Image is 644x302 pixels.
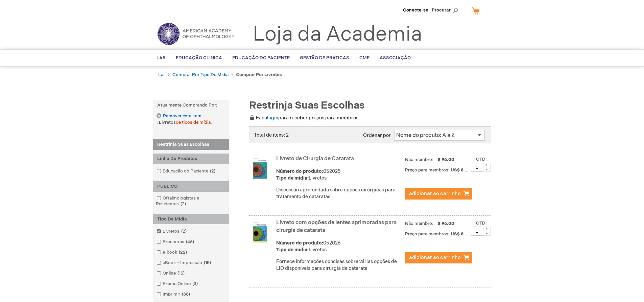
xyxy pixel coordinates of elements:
a: Comprar por tipo de mídia [172,72,229,77]
font: Discussão aprofundada sobre opções cirúrgicas para tratamento de cataratas [276,187,396,200]
font: 38 [183,292,189,297]
a: Livreto de Cirurgia de Catarata [276,156,354,162]
font: Preço para membros: [405,167,450,173]
a: Conecte-se [403,7,428,13]
font: de tipos de mídia [176,120,211,125]
img: Livreto de Cirurgia de Catarata [253,157,267,179]
font: 052026 [323,240,341,246]
a: e-book22 [155,249,190,256]
font: Ordenar por [363,133,391,138]
font: Qtd. [476,157,487,162]
font: 2 [211,168,214,174]
font: adicionar ao carrinho [409,254,461,261]
font: Tipo de mídia: [276,175,309,181]
font: Oftalmologistas e Residentes [156,195,199,207]
font: Total de itens: 2 [254,132,289,138]
font: Remover este item [163,113,201,119]
font: Faça [256,115,267,121]
font: Comprar por livretos [236,72,282,77]
font: 22 [180,250,186,255]
font: $ 96,00 [438,221,454,226]
font: Qtd. [476,220,487,226]
font: Número do produto: [276,240,323,246]
font: Livretos [163,229,180,234]
font: adicionar ao carrinho [409,190,461,197]
font: US$ 80,00 [451,231,474,237]
font: Livretos [159,120,176,125]
button: adicionar ao carrinho [405,252,472,263]
a: login [267,115,278,121]
input: Qtd. [471,227,483,236]
font: Restrinja suas escolhas [249,99,365,112]
a: Brochuras46 [155,239,197,245]
button: adicionar ao carrinho [405,188,472,200]
font: Procurar [432,7,451,13]
font: 2 [182,201,185,207]
font: Fornece informações concisas sobre várias opções de LIO disponíveis para cirurgia de catarata [276,259,397,271]
a: Exame Online3 [155,281,200,287]
font: Tipo de mídia [157,216,187,222]
font: Imprimir [163,292,180,297]
a: Oftalmologistas e Residentes2 [155,195,227,207]
font: Restrinja suas escolhas [157,142,209,147]
font: Associação [380,55,411,61]
a: Online15 [155,270,187,277]
font: Não membro: [405,157,433,162]
font: Atualmente comprando por: [157,102,217,108]
font: Número do produto: [276,168,323,174]
font: Educação do Paciente [232,55,290,61]
font: 2 [183,229,185,234]
a: Livreto com opções de lentes aprimoradas para cirurgia de catarata [276,219,397,234]
font: 3 [194,281,196,286]
a: Lar [158,72,165,77]
font: Educação Clínica [176,55,222,61]
font: 46 [187,239,193,245]
font: Tipo de mídia: [276,247,309,253]
font: $ 96,00 [438,157,454,162]
font: Linha de produtos [157,156,197,161]
font: Livretos [309,175,327,181]
font: Exame Online [163,281,191,286]
font: para receber preços para membros [278,115,358,121]
font: CME [359,55,369,61]
a: Remover este item [157,113,201,119]
font: PÚBLICO [157,184,177,189]
a: Imprimir38 [155,291,193,298]
font: Preço para membros: [405,231,450,237]
font: e-book [163,250,177,255]
font: Online [163,271,176,276]
font: Livretos [309,247,327,253]
a: eBook + Impressão15 [155,260,214,266]
a: Educação do Paciente2 [155,168,218,175]
img: Livreto com opções de lentes aprimoradas para cirurgia de catarata [253,221,267,242]
font: 052025 [323,168,341,174]
a: Loja da Academia [253,22,422,47]
font: Gestão de Práticas [300,55,349,61]
font: US$ 80,00 [451,167,474,173]
font: 15 [205,260,210,265]
font: Não membro: [405,221,433,226]
font: eBook + Impressão [163,260,202,265]
input: Qtd. [471,163,483,172]
font: Educação do Paciente [163,168,208,174]
a: Livretos2 [155,228,189,235]
font: 15 [179,271,183,276]
font: Brochuras [163,239,184,245]
font: Lar [157,55,166,61]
